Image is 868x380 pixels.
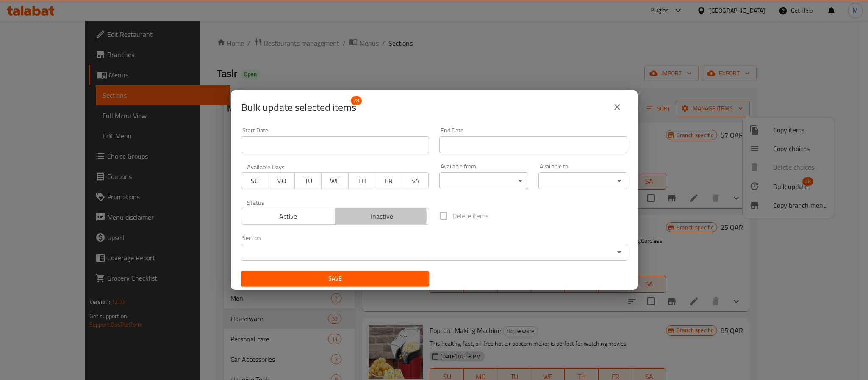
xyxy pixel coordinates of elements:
[352,175,372,187] span: TH
[402,172,429,189] button: SA
[379,175,399,187] span: FR
[325,175,345,187] span: WE
[321,172,348,189] button: WE
[335,208,429,225] button: Inactive
[241,101,356,114] span: Selected items count
[294,172,322,189] button: TU
[351,96,362,105] span: 28
[452,211,488,221] span: Delete items
[607,97,627,117] button: close
[245,175,265,187] span: SU
[538,172,627,189] div: ​
[405,175,425,187] span: SA
[338,210,426,223] span: Inactive
[248,273,422,284] span: Save
[245,210,332,223] span: Active
[298,175,318,187] span: TU
[375,172,402,189] button: FR
[272,175,291,187] span: MO
[439,172,528,189] div: ​
[241,271,429,286] button: Save
[348,172,375,189] button: TH
[268,172,295,189] button: MO
[241,172,268,189] button: SU
[241,208,336,225] button: Active
[241,244,627,261] div: ​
